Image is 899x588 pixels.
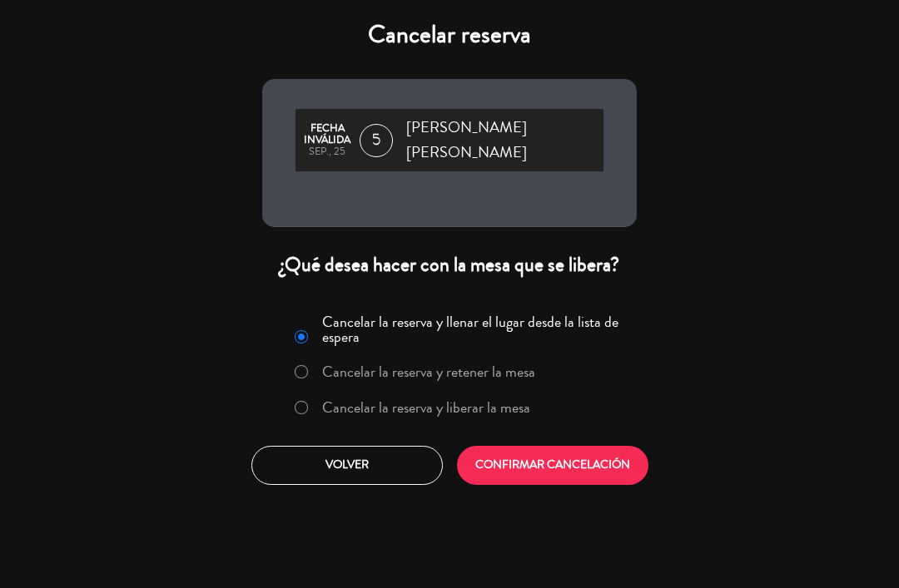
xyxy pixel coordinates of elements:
label: Cancelar la reserva y retener la mesa [322,364,535,379]
span: 5 [360,124,393,157]
label: Cancelar la reserva y llenar el lugar desde la lista de espera [322,314,627,344]
button: CONFIRMAR CANCELACIÓN [457,446,648,485]
div: sep., 25 [304,146,351,158]
div: Fecha inválida [304,123,351,146]
label: Cancelar la reserva y liberar la mesa [322,400,530,415]
div: ¿Qué desea hacer con la mesa que se libera? [262,252,637,278]
span: [PERSON_NAME] [PERSON_NAME] [406,116,603,165]
h4: Cancelar reserva [262,20,637,50]
button: Volver [251,446,443,485]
